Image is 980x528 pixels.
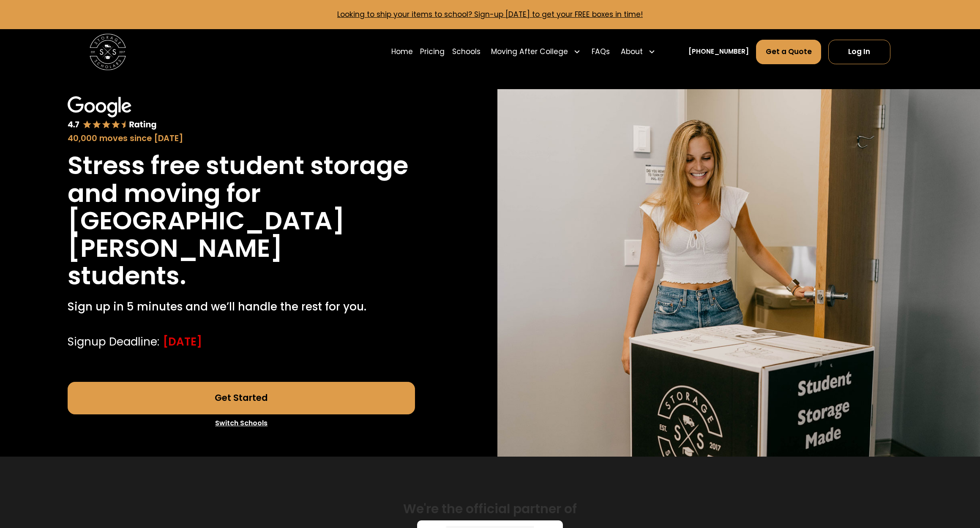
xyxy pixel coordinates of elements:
div: Moving After College [488,39,584,65]
img: Google 4.7 star rating [68,96,157,131]
a: home [90,34,126,70]
a: [PHONE_NUMBER] [688,47,749,57]
a: Switch Schools [68,414,415,432]
h2: We're the official partner of [403,501,577,517]
div: Signup Deadline: [68,334,159,350]
a: Get Started [68,382,415,414]
div: 40,000 moves since [DATE] [68,132,415,144]
h1: Stress free student storage and moving for [68,152,415,207]
a: Log In [828,40,890,64]
a: Pricing [420,39,445,65]
div: Moving After College [491,46,568,57]
div: About [617,39,659,65]
a: Looking to ship your items to school? Sign-up [DATE] to get your FREE boxes in time! [337,9,643,19]
a: Home [391,39,413,65]
a: Schools [452,39,480,65]
img: Storage Scholars will have everything waiting for you in your room when you arrive to campus. [497,89,980,457]
img: Storage Scholars main logo [90,34,126,70]
a: Get a Quote [756,40,821,64]
a: FAQs [592,39,610,65]
p: Sign up in 5 minutes and we’ll handle the rest for you. [68,299,366,315]
div: About [621,46,643,57]
h1: [GEOGRAPHIC_DATA][PERSON_NAME] [68,207,415,262]
h1: students. [68,262,186,289]
div: [DATE] [163,334,202,350]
